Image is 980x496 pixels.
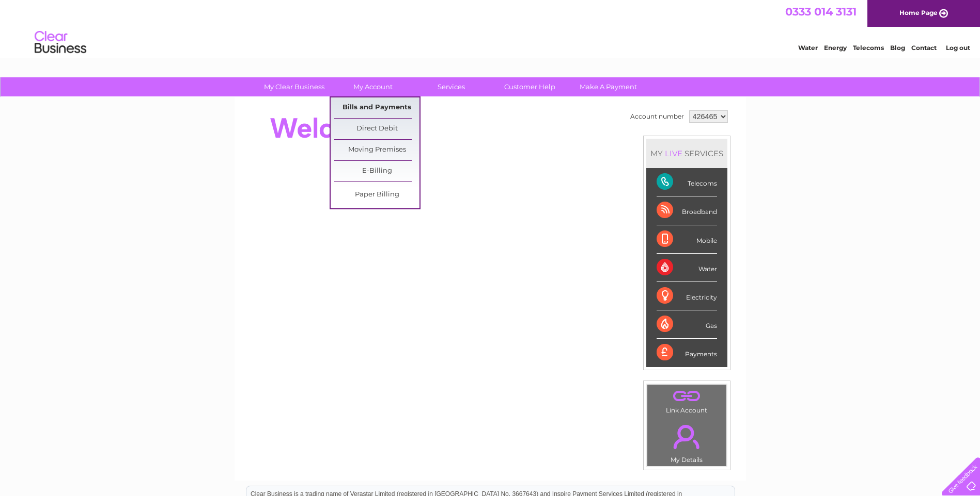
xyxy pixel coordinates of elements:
[657,168,717,196] div: Telecoms
[657,196,717,225] div: Broadband
[663,148,685,158] div: LIVE
[647,416,727,467] td: My Details
[650,419,724,455] a: .
[647,384,727,417] td: Link Account
[487,77,572,96] a: Customer Help
[628,108,687,125] td: Account number
[798,44,818,52] a: Water
[252,77,337,96] a: My Clear Business
[657,254,717,282] div: Water
[566,77,651,96] a: Make A Payment
[785,5,857,18] a: 0333 014 3131
[650,387,724,405] a: .
[657,225,717,254] div: Mobile
[646,139,727,168] div: MY SERVICES
[409,77,494,96] a: Services
[853,44,884,52] a: Telecoms
[657,339,717,367] div: Payments
[334,97,419,118] a: Bills and Payments
[246,6,735,50] div: Clear Business is a trading name of Verastar Limited (registered in [GEOGRAPHIC_DATA] No. 3667643...
[824,44,847,52] a: Energy
[911,44,937,52] a: Contact
[946,44,970,52] a: Log out
[657,310,717,339] div: Gas
[334,161,419,181] a: E-Billing
[334,185,419,205] a: Paper Billing
[330,77,415,96] a: My Account
[334,140,419,160] a: Moving Premises
[34,27,87,58] img: logo.png
[890,44,905,52] a: Blog
[657,282,717,310] div: Electricity
[334,119,419,139] a: Direct Debit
